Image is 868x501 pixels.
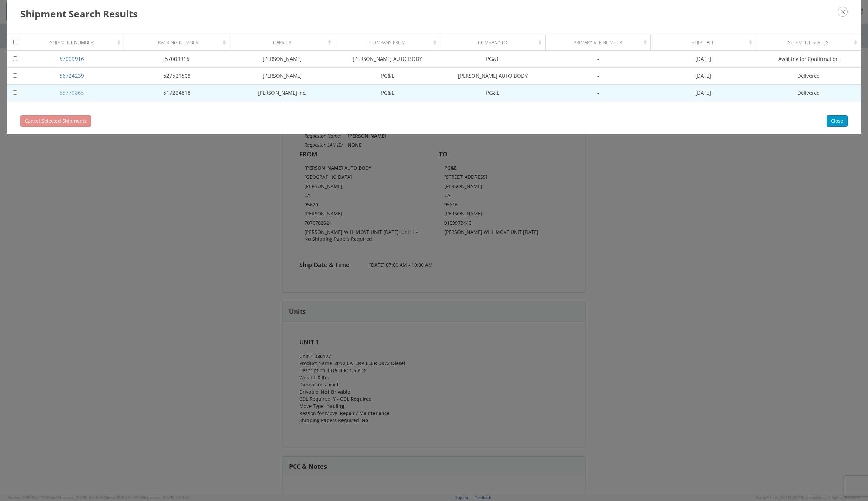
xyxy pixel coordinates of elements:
h3: Shipment Search Results [20,7,848,20]
div: Shipment Number [26,39,122,46]
a: 57009916 [60,55,84,62]
div: Ship Date [657,39,754,46]
td: PG&E [335,85,440,102]
div: Carrier [236,39,333,46]
div: Company From [341,39,438,46]
td: - [545,51,650,68]
td: - [545,85,650,102]
span: [DATE] [695,72,711,79]
div: Company To [446,39,543,46]
td: - [545,68,650,85]
span: [DATE] [695,55,711,62]
div: Tracking Number [131,39,228,46]
span: [DATE] [695,89,711,96]
td: [PERSON_NAME] AUTO BODY [335,51,440,68]
span: Awaiting for Confirmation [778,55,839,62]
td: PG&E [440,85,545,102]
span: Cancel Selected Shipments [25,118,87,124]
button: Cancel Selected Shipments [20,115,91,127]
a: 56724239 [60,72,84,79]
td: PG&E [335,68,440,85]
td: [PERSON_NAME] [230,68,335,85]
button: Close [827,115,848,127]
a: 55770865 [60,89,84,96]
td: [PERSON_NAME] [230,51,335,68]
span: Delivered [797,72,820,79]
td: 527521508 [124,68,230,85]
span: Delivered [797,89,820,96]
td: 57009916 [124,51,230,68]
td: [PERSON_NAME] AUTO BODY [440,68,545,85]
div: Shipment Status [762,39,859,46]
td: 517224818 [124,85,230,102]
div: Primary Ref Number [551,39,648,46]
td: [PERSON_NAME] Inc. [230,85,335,102]
td: PG&E [440,51,545,68]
